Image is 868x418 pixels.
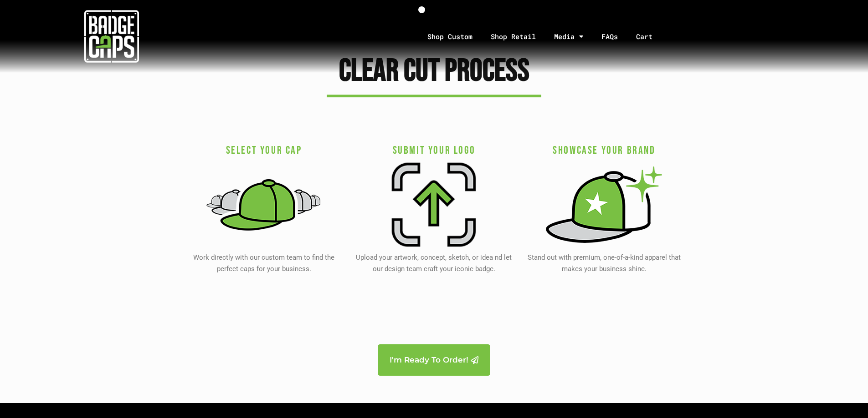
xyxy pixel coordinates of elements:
[592,13,627,60] a: FAQs
[545,13,592,60] a: Media
[378,344,490,376] a: I'm Ready To Order!
[443,6,450,13] span: Go to slide 3
[184,143,344,157] h3: Select Your Cap
[184,252,344,275] p: Work directly with our custom team to find the perfect caps for your business.
[482,13,545,60] a: Shop Retail
[84,9,139,64] img: badgecaps white logo with green acccent
[822,374,868,418] iframe: Chat Widget
[418,13,482,60] a: Shop Custom
[223,13,868,60] nav: Menu
[354,252,514,275] p: Upload your artwork, concept, sketch, or idea nd let our design team craft your iconic badge.
[627,13,673,60] a: Cart
[524,252,684,275] p: Stand out with premium, one-of-a-kind apparel that makes your business shine.
[524,143,684,157] h3: Showcase Your Brand
[390,356,468,364] span: I'm Ready To Order!
[418,6,425,13] span: Go to slide 1
[206,166,322,243] img: select your badgecaps
[392,162,476,247] img: submit your logo badgecaps
[431,6,437,13] span: Go to slide 2
[546,166,662,243] img: badgecaps showcase
[354,143,514,157] h3: Submit Your Logo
